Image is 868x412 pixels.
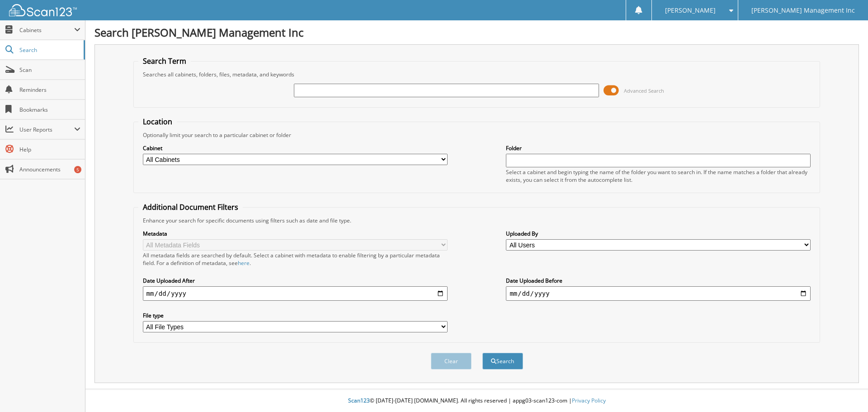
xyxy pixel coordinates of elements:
label: Uploaded By [506,230,811,237]
span: [PERSON_NAME] Management Inc [751,8,855,13]
span: Advanced Search [624,87,664,94]
span: Scan [19,66,80,74]
div: Enhance your search for specific documents using filters such as date and file type. [138,217,816,224]
label: Folder [506,144,811,152]
div: All metadata fields are searched by default. Select a cabinet with metadata to enable filtering b... [143,251,448,267]
span: Reminders [19,86,80,94]
span: Bookmarks [19,106,80,114]
h1: Search [PERSON_NAME] Management Inc [94,25,859,40]
button: Search [482,353,523,369]
input: start [143,286,448,301]
legend: Additional Document Filters [138,202,243,212]
span: [PERSON_NAME] [665,8,716,13]
span: Scan123 [348,397,370,404]
legend: Location [138,117,177,127]
label: File type [143,312,448,319]
span: Cabinets [19,26,74,34]
iframe: Chat Widget [823,369,868,412]
label: Date Uploaded After [143,277,448,284]
span: User Reports [19,126,74,133]
legend: Search Term [138,56,191,66]
span: Search [19,46,79,54]
div: Optionally limit your search to a particular cabinet or folder [138,131,816,139]
span: Announcements [19,166,80,173]
div: Searches all cabinets, folders, files, metadata, and keywords [138,71,816,78]
label: Cabinet [143,144,448,152]
div: © [DATE]-[DATE] [DOMAIN_NAME]. All rights reserved | appg03-scan123-com | [85,390,868,412]
div: 5 [74,166,81,173]
span: Help [19,146,80,153]
button: Clear [431,353,472,369]
label: Date Uploaded Before [506,277,811,284]
a: Privacy Policy [572,397,606,404]
input: end [506,286,811,301]
img: scan123-logo-white.svg [9,4,77,16]
a: here [238,259,250,267]
label: Metadata [143,230,448,237]
div: Select a cabinet and begin typing the name of the folder you want to search in. If the name match... [506,168,811,184]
